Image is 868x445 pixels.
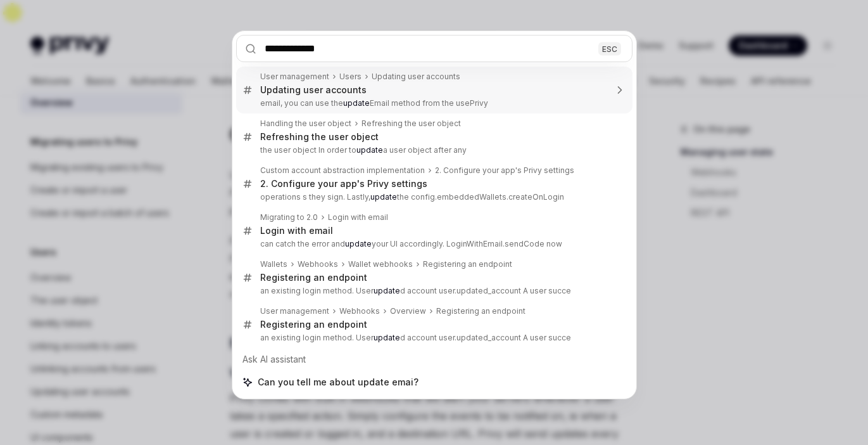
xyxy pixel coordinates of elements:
span: Can you tell me about update emai? [258,376,418,389]
div: Login with email [260,225,333,236]
div: Updating user accounts [372,72,460,82]
b: update [374,333,400,342]
div: ESC [598,42,621,55]
div: Webhooks [298,259,338,269]
div: Webhooks [339,306,380,316]
p: can catch the error and your UI accordingly. LoginWithEmail.sendCode now [260,239,606,249]
div: Registering an endpoint [436,306,525,316]
p: an existing login method. User d account user.updated_account A user succe [260,333,606,343]
div: Refreshing the user object [362,119,461,129]
div: 2. Configure your app's Privy settings [260,178,427,190]
p: an existing login method. User d account user.updated_account A user succe [260,286,606,296]
div: Migrating to 2.0 [260,212,318,222]
div: Login with email [328,212,388,222]
p: the user object In order to a user object after any [260,145,606,155]
p: operations s they sign. Lastly, the config.embeddedWallets.createOnLogin [260,192,606,202]
div: Overview [390,306,426,316]
div: Wallet webhooks [348,259,413,269]
div: Ask AI assistant [236,348,632,371]
div: Wallets [260,259,287,269]
b: update [345,239,372,248]
div: User management [260,72,329,82]
b: update [374,286,400,295]
div: User management [260,306,329,316]
b: update [343,98,370,108]
b: update [356,145,383,155]
div: 2. Configure your app's Privy settings [435,165,574,176]
p: email, you can use the Email method from the usePrivy [260,98,606,108]
b: update [370,192,397,202]
div: Users [339,72,362,82]
div: Registering an endpoint [260,319,367,330]
div: Custom account abstraction implementation [260,165,425,176]
div: Handling the user object [260,119,351,129]
div: Registering an endpoint [260,272,367,283]
div: Refreshing the user object [260,131,379,143]
div: Updating user accounts [260,84,367,96]
div: Registering an endpoint [423,259,512,269]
